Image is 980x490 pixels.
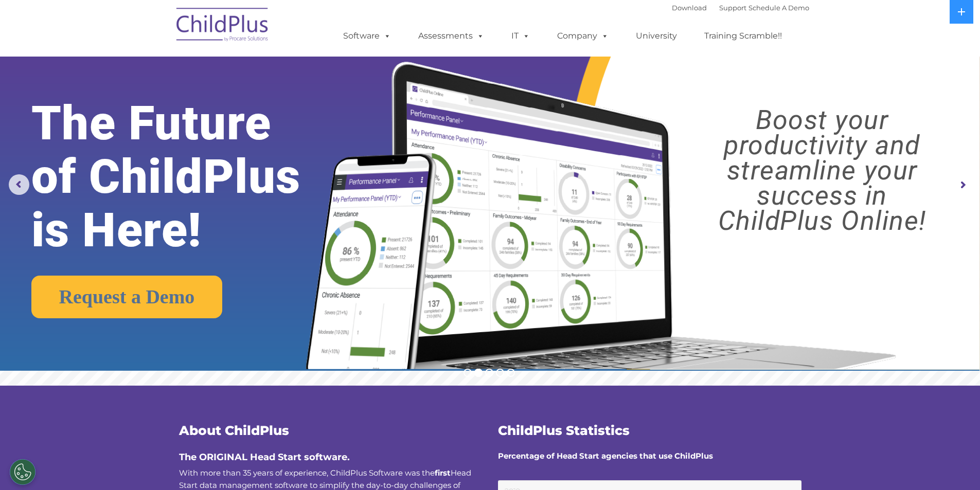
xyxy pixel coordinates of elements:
img: ChildPlus by Procare Solutions [171,1,274,52]
a: Assessments [408,26,494,46]
a: Company [547,26,619,46]
strong: Percentage of Head Start agencies that use ChildPlus [498,451,713,461]
a: Schedule A Demo [749,4,809,12]
button: Cookies Settings [10,459,35,485]
a: University [626,26,687,46]
a: Request a Demo [31,276,223,318]
font: | [672,4,809,12]
rs-layer: Boost your productivity and streamline your success in ChildPlus Online! [677,107,968,233]
rs-layer: The Future of ChildPlus is Here! [31,97,344,257]
a: IT [501,26,540,46]
b: first [435,468,451,478]
a: Support [719,4,746,12]
a: Software [333,26,401,46]
a: Download [672,4,707,12]
span: The ORIGINAL Head Start software. [179,451,350,463]
span: About ChildPlus [179,423,289,438]
span: ChildPlus Statistics [498,423,630,438]
a: Training Scramble!! [694,26,792,46]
